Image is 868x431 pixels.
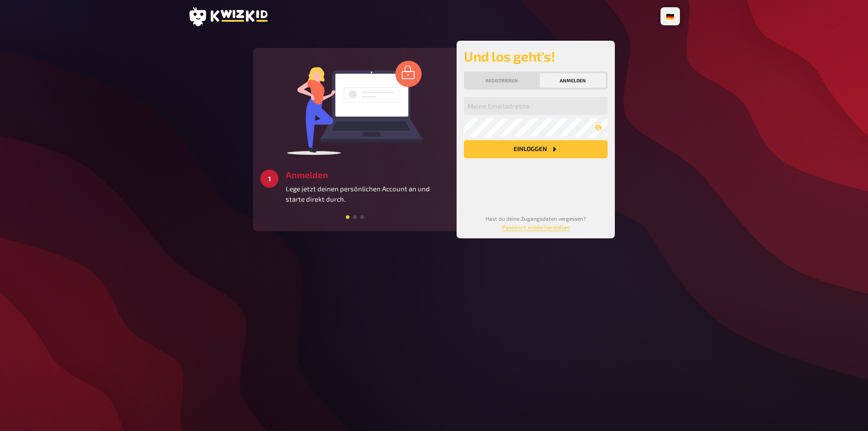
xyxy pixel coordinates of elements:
[287,60,423,155] img: log in
[662,9,678,24] li: 🇩🇪
[286,184,449,204] p: Lege jetzt deinen persönlichen Account an und starte direkt durch.
[260,170,278,188] div: 1
[464,48,608,64] h2: Und los geht's!
[502,224,570,230] a: Passwort wiederherstellen
[466,73,538,88] button: Registrieren
[464,97,608,115] input: Meine Emailadresse
[486,215,586,230] small: Hast du deine Zugangsdaten vergessen?
[540,73,606,88] button: Anmelden
[286,170,449,180] h3: Anmelden
[464,140,608,158] button: Einloggen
